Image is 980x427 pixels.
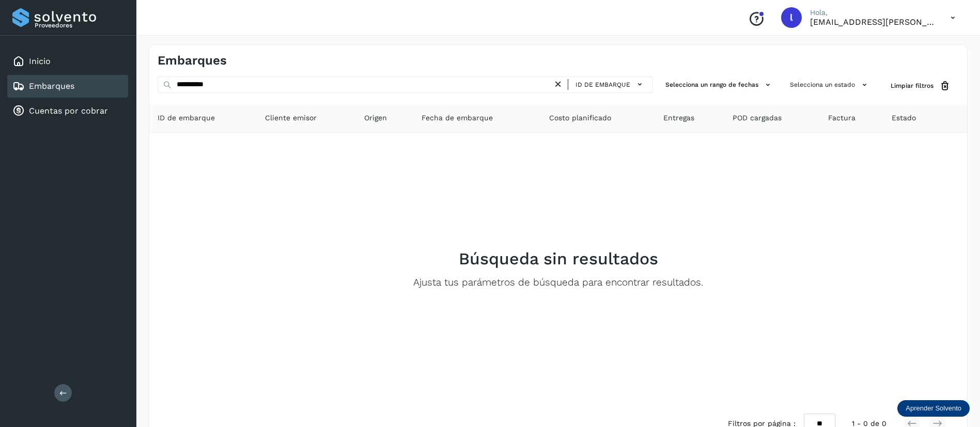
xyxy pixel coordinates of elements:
span: Origen [364,113,387,123]
a: Inicio [29,56,51,66]
div: Cuentas por cobrar [7,100,128,122]
span: ID de embarque [158,113,215,123]
h2: Búsqueda sin resultados [459,249,658,268]
a: Cuentas por cobrar [29,106,108,116]
span: Fecha de embarque [422,113,493,123]
p: Ajusta tus parámetros de búsqueda para encontrar resultados. [413,277,703,289]
p: Aprender Solvento [906,404,961,413]
h4: Embarques [158,53,227,68]
p: Hola, [810,8,934,17]
p: Proveedores [35,22,124,29]
p: lauraamalia.castillo@xpertal.com [810,17,934,27]
div: Aprender Solvento [897,400,970,417]
span: ID de embarque [575,80,630,89]
span: Limpiar filtros [891,81,934,90]
button: Limpiar filtros [882,76,959,96]
span: Cliente emisor [265,113,317,123]
button: Selecciona un estado [786,76,874,93]
div: Embarques [7,75,128,98]
span: POD cargadas [733,113,782,123]
span: Factura [828,113,855,123]
button: ID de embarque [572,77,648,92]
a: Embarques [29,81,74,91]
button: Selecciona un rango de fechas [661,76,777,93]
span: Entregas [663,113,694,123]
div: Inicio [7,50,128,73]
span: Costo planificado [549,113,611,123]
span: Estado [892,113,916,123]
